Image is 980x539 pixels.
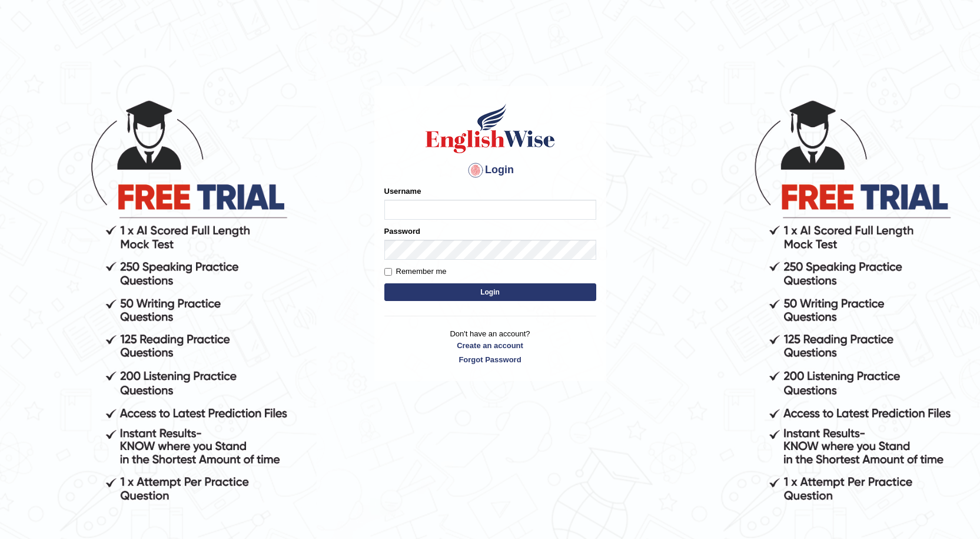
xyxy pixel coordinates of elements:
[384,328,596,365] p: Don't have an account?
[384,186,421,197] label: Username
[384,226,420,237] label: Password
[384,268,392,276] input: Remember me
[384,266,447,277] label: Remember me
[423,102,557,155] img: Logo of English Wise sign in for intelligent practice with AI
[384,340,596,351] a: Create an account
[384,354,596,365] a: Forgot Password
[384,283,596,301] button: Login
[384,161,596,180] h4: Login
